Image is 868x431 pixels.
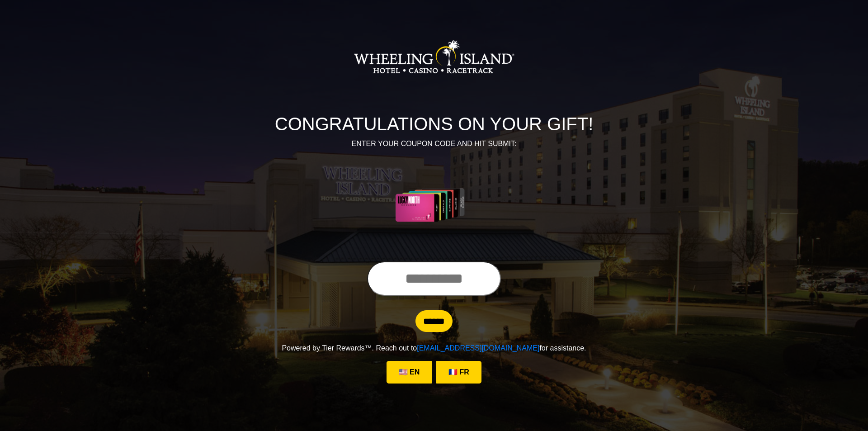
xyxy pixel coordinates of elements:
[417,344,539,352] a: [EMAIL_ADDRESS][DOMAIN_NAME]
[354,12,514,102] img: Logo
[387,361,432,384] a: 🇺🇸 EN
[436,361,481,384] a: 🇫🇷 FR
[374,160,495,251] img: Center Image
[384,361,484,384] div: Language Selection
[183,138,685,149] p: ENTER YOUR COUPON CODE AND HIT SUBMIT:
[282,344,586,352] span: Powered by Tier Rewards™. Reach out to for assistance.
[183,113,685,135] h1: CONGRATULATIONS ON YOUR GIFT!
